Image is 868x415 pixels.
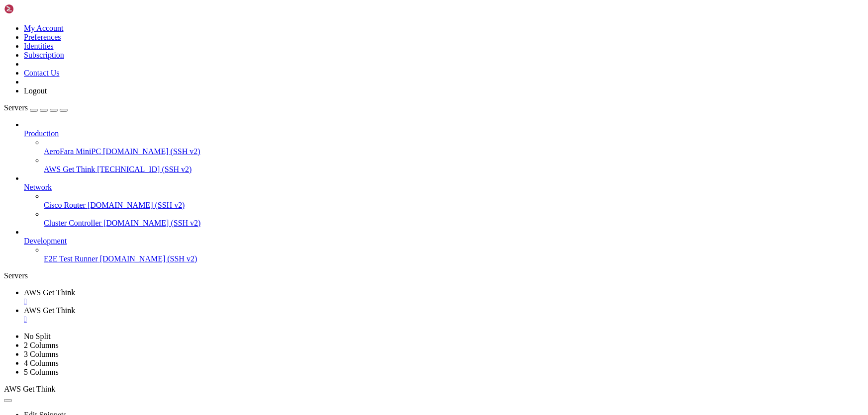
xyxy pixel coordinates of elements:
[96,249,99,257] span: ~
[24,120,864,174] li: Production
[4,97,739,105] x-row: Swap usage: 0%
[44,201,86,209] span: Cisco Router
[4,122,739,131] x-row: IPv4 address for ens5: [TECHNICAL_ID]
[44,210,864,228] li: Cluster Controller [DOMAIN_NAME] (SSH v2)
[4,38,739,46] x-row: * Support: [URL][DOMAIN_NAME]
[24,42,54,50] a: Identities
[4,190,739,198] x-row: Expanded Security Maintenance for Applications is enabled.
[24,359,59,367] a: 4 Columns
[100,254,197,263] span: [DOMAIN_NAME] (SSH v2)
[44,246,864,263] li: E2E Test Runner [DOMAIN_NAME] (SSH v2)
[24,288,864,306] a: AWS Get Think
[4,173,739,181] x-row: [URL][DOMAIN_NAME]
[44,254,98,263] span: E2E Test Runner
[24,86,47,95] a: Logout
[44,254,864,263] a: E2E Test Runner [DOMAIN_NAME] (SSH v2)
[44,138,864,156] li: AeroFara MiniPC [DOMAIN_NAME] (SSH v2)
[4,241,739,249] x-row: Last login: [DATE] from [TECHNICAL_ID]
[44,156,864,174] li: AWS Get Think [TECHNICAL_ID] (SSH v2)
[24,33,61,41] a: Preferences
[4,88,739,97] x-row: Memory usage: 30%
[113,249,117,257] div: (26, 29)
[24,228,864,263] li: Development
[4,21,739,29] x-row: * Documentation: [URL][DOMAIN_NAME]
[4,80,739,88] x-row: Usage of /: 51.6% of 28.90GB
[4,249,92,257] span: ubuntu@ip-172-31-3-202
[24,237,864,246] a: Development
[24,69,60,77] a: Contact Us
[4,4,61,14] img: Shellngn
[44,201,864,210] a: Cisco Router [DOMAIN_NAME] (SSH v2)
[24,332,51,340] a: No Split
[24,129,864,138] a: Production
[44,219,864,228] a: Cluster Controller [DOMAIN_NAME] (SSH v2)
[24,183,864,192] a: Network
[24,306,75,315] span: AWS Get Think
[4,103,28,112] span: Servers
[4,385,55,393] span: AWS Get Think
[24,315,864,324] a: 
[24,350,59,358] a: 3 Columns
[4,148,739,156] x-row: * Ubuntu Pro delivers the most comprehensive open source security and
[4,114,739,122] x-row: Users logged in: 0
[24,24,64,32] a: My Account
[24,341,59,349] a: 2 Columns
[4,105,739,114] x-row: Processes: 155
[24,51,64,59] a: Subscription
[44,165,95,173] span: AWS Get Think
[4,207,739,215] x-row: 8 updates can be applied immediately.
[24,288,75,297] span: AWS Get Think
[4,156,739,165] x-row: compliance features.
[44,147,864,156] a: AeroFara MiniPC [DOMAIN_NAME] (SSH v2)
[4,131,739,139] x-row: IPv6 address for ens5: [TECHNICAL_ID]
[4,103,68,112] a: Servers
[24,297,864,306] a: 
[4,271,864,280] div: Servers
[24,129,59,138] span: Production
[44,147,101,156] span: AeroFara MiniPC
[24,237,67,245] span: Development
[44,192,864,210] li: Cisco Router [DOMAIN_NAME] (SSH v2)
[103,147,200,156] span: [DOMAIN_NAME] (SSH v2)
[4,4,739,12] x-row: Welcome to Ubuntu 22.04.5 LTS (GNU/Linux 6.8.0-1036-aws aarch64)
[24,183,52,191] span: Network
[4,249,739,257] x-row: : $
[4,72,739,80] x-row: System load: 0.26
[4,215,739,224] x-row: To see these additional updates run: apt list --upgradable
[4,29,739,38] x-row: * Management: [URL][DOMAIN_NAME]
[103,219,201,227] span: [DOMAIN_NAME] (SSH v2)
[24,306,864,324] a: AWS Get Think
[97,165,192,173] span: [TECHNICAL_ID] (SSH v2)
[88,201,185,209] span: [DOMAIN_NAME] (SSH v2)
[24,368,59,376] a: 5 Columns
[44,219,101,227] span: Cluster Controller
[44,165,864,174] a: AWS Get Think [TECHNICAL_ID] (SSH v2)
[24,174,864,228] li: Network
[4,55,739,63] x-row: System information as of [DATE]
